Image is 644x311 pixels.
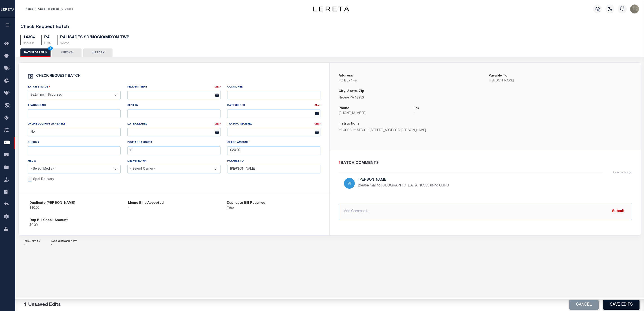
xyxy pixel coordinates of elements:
[60,42,129,45] p: AGENCY
[29,201,75,206] label: Duplicate [PERSON_NAME]
[127,85,147,89] label: Request Sent
[339,96,632,101] p: Revere PA 18953
[214,123,221,125] a: Clear
[613,171,632,175] p: 1 seconds ago
[20,48,51,57] button: BATCH DETAILS
[26,8,33,10] a: Home
[4,103,11,109] i: travel_explore
[414,111,482,116] p: -
[344,178,355,189] img: Villatoro-Benitez, Andres
[339,79,482,83] p: PO Box 148
[29,206,121,211] p: $10.00
[314,123,320,125] a: Clear
[314,104,320,107] a: Clear
[227,201,265,206] label: Duplicate Bill Required
[339,73,353,79] label: Address
[36,74,80,78] h6: Check REQUEST BATCH
[51,243,77,247] p: -
[227,141,249,145] label: Check Amount
[127,146,221,155] input: $
[489,79,632,83] p: [PERSON_NAME]
[28,159,36,163] label: Media
[24,243,40,247] p: -
[227,85,243,89] label: Consignee
[339,121,359,127] label: Instructions
[127,104,138,107] label: Sent By
[33,177,54,182] label: Spcl Delivery
[227,159,244,163] label: Payable To
[44,42,51,45] p: STATE
[227,122,253,126] label: Tax Info Received
[38,8,60,10] a: Check Requests
[127,141,152,145] label: Postage Amount
[28,104,46,107] label: Tracking No
[358,183,493,188] p: please mail to [GEOGRAPHIC_DATA] 18953 using USPS
[48,46,53,50] span: 1
[339,106,349,111] label: Phone
[44,35,51,40] h5: PA
[339,160,630,166] div: BATCH COMMENTS
[489,73,508,79] label: Payable To:
[127,159,146,163] label: Delivered Via
[339,89,364,94] label: City, State, Zip
[28,141,39,145] label: Check #
[23,35,35,40] h5: 14394
[214,86,221,88] a: Clear
[414,106,419,111] label: Fax
[339,128,632,133] p: *** USPS *** SITUS - [STREET_ADDRESS][PERSON_NAME]
[60,35,129,39] span: PALISADES SD/NOCKAMIXON TWP
[227,146,320,155] input: $
[23,42,35,45] p: BATCH ID
[339,161,341,165] span: 1
[28,122,65,126] label: Online Lookups Available
[358,178,493,182] h5: [PERSON_NAME]
[127,122,148,126] label: Date Cleared
[227,206,319,211] p: True
[29,223,121,228] p: $0.00
[128,206,220,211] p: -
[128,201,164,206] label: Memo Bills Accepted
[20,24,639,30] h5: Check Request Batch
[52,48,82,57] button: CHECKS
[609,207,627,216] button: Submit
[51,240,77,243] h5: LAST CHANGED DATE
[227,104,245,107] label: Date Signed
[83,48,112,57] button: HISTORY
[28,85,51,89] label: Batch Status
[60,7,73,11] li: Details
[313,7,349,11] img: logo-dark.svg
[339,111,407,116] p: [PHONE_NUMBER]
[339,203,632,220] input: Add Comment...
[29,218,68,223] label: Dup Bill Check Amount
[24,240,40,243] h5: CHANGED BY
